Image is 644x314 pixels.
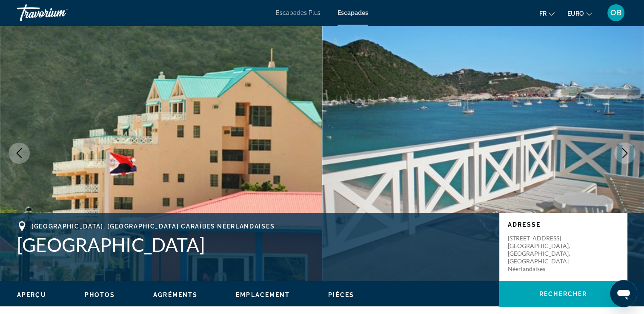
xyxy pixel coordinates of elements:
[31,223,275,230] span: [GEOGRAPHIC_DATA], [GEOGRAPHIC_DATA] Caraïbes néerlandaises
[567,10,584,17] span: EURO
[328,291,354,299] button: Pièces
[85,291,115,298] span: Photos
[236,291,290,299] button: Emplacement
[17,291,46,299] button: Aperçu
[610,280,637,307] iframe: Bouton de lancement de la fenêtre de messagerie
[236,291,290,298] span: Emplacement
[508,221,618,228] p: Adresse
[499,281,627,307] button: Rechercher
[539,291,587,297] span: Rechercher
[508,234,576,273] p: [STREET_ADDRESS] [GEOGRAPHIC_DATA], [GEOGRAPHIC_DATA], [GEOGRAPHIC_DATA] néerlandaises
[328,291,354,298] span: Pièces
[567,7,592,20] button: Changer de devise
[338,9,368,16] a: Escapades
[539,10,547,17] span: Fr
[9,143,30,164] button: Image précédente
[17,291,46,298] span: Aperçu
[85,291,115,299] button: Photos
[614,143,635,164] button: Image suivante
[605,4,627,22] button: Menu utilisateur
[153,291,197,299] button: Agréments
[17,234,491,256] h1: [GEOGRAPHIC_DATA]
[610,9,621,17] span: OB
[153,291,197,298] span: Agréments
[276,9,321,16] a: Escapades Plus
[17,2,102,24] a: Travorium
[539,7,555,20] button: Changer la langue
